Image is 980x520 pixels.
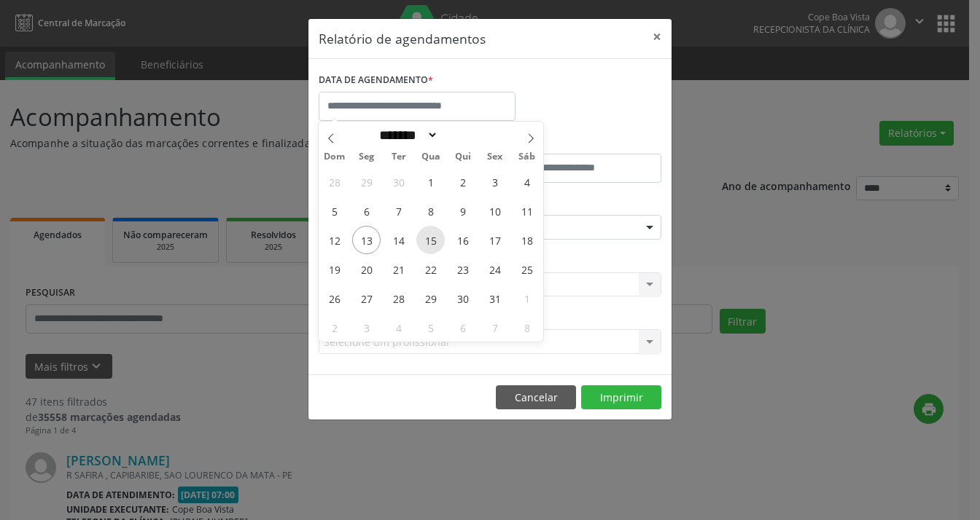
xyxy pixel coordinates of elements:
span: Outubro 26, 2025 [320,284,349,312]
span: Outubro 12, 2025 [320,226,349,254]
span: Qui [447,152,479,162]
span: Ter [383,152,415,162]
span: Qua [415,152,447,162]
button: Imprimir [581,385,661,410]
button: Close [642,19,672,55]
span: Outubro 6, 2025 [352,197,381,225]
span: Novembro 5, 2025 [416,313,445,342]
span: Outubro 21, 2025 [384,255,413,283]
span: Seg [351,152,383,162]
span: Outubro 14, 2025 [384,226,413,254]
span: Outubro 13, 2025 [352,226,381,254]
span: Outubro 10, 2025 [481,197,509,225]
span: Outubro 25, 2025 [513,255,541,283]
h5: Relatório de agendamentos [319,29,486,48]
span: Outubro 16, 2025 [448,226,477,254]
span: Outubro 2, 2025 [448,168,477,196]
span: Outubro 17, 2025 [481,226,509,254]
span: Outubro 31, 2025 [481,284,509,312]
span: Sex [479,152,511,162]
span: Outubro 27, 2025 [352,284,381,312]
span: Outubro 30, 2025 [448,284,477,312]
span: Outubro 28, 2025 [384,284,413,312]
span: Outubro 15, 2025 [416,226,445,254]
span: Outubro 9, 2025 [448,197,477,225]
span: Outubro 23, 2025 [448,255,477,283]
button: Cancelar [496,385,576,410]
span: Outubro 18, 2025 [513,226,541,254]
span: Novembro 2, 2025 [320,313,349,342]
span: Novembro 8, 2025 [513,313,541,342]
span: Outubro 20, 2025 [352,255,381,283]
span: Outubro 24, 2025 [481,255,509,283]
span: Outubro 1, 2025 [416,168,445,196]
span: Novembro 7, 2025 [481,313,509,342]
span: Setembro 29, 2025 [352,168,381,196]
span: Outubro 22, 2025 [416,255,445,283]
span: Outubro 11, 2025 [513,197,541,225]
span: Outubro 4, 2025 [513,168,541,196]
span: Outubro 29, 2025 [416,284,445,312]
span: Novembro 3, 2025 [352,313,381,342]
input: Year [438,127,486,143]
span: Sáb [511,152,543,162]
span: Outubro 3, 2025 [481,168,509,196]
span: Outubro 19, 2025 [320,255,349,283]
span: Setembro 28, 2025 [320,168,349,196]
span: Novembro 6, 2025 [448,313,477,342]
span: Outubro 5, 2025 [320,197,349,225]
label: DATA DE AGENDAMENTO [319,69,433,92]
span: Novembro 1, 2025 [513,284,541,312]
span: Setembro 30, 2025 [384,168,413,196]
span: Novembro 4, 2025 [384,313,413,342]
span: Dom [319,152,351,162]
select: Month [375,127,439,143]
label: ATÉ [494,131,661,154]
span: Outubro 8, 2025 [416,197,445,225]
span: Outubro 7, 2025 [384,197,413,225]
